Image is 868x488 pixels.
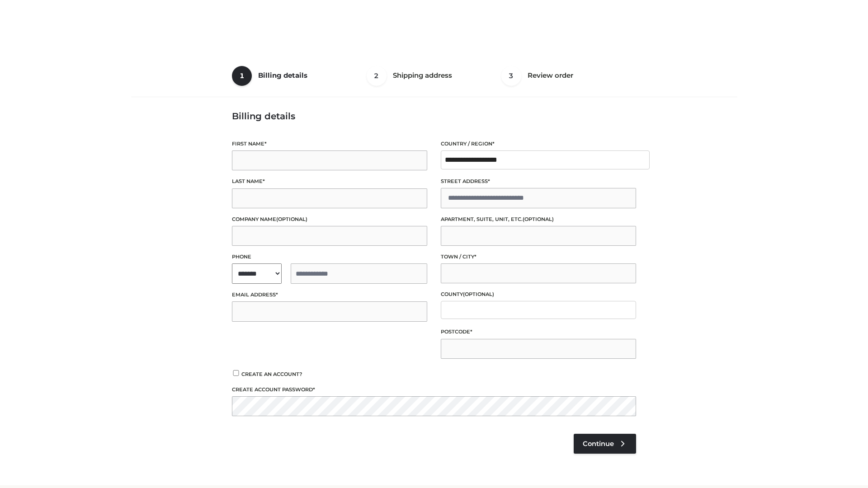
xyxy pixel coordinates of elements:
label: Phone [232,253,427,261]
label: Town / City [441,253,636,261]
a: Continue [574,434,636,454]
span: Shipping address [393,71,452,80]
span: Billing details [258,71,307,80]
label: Company name [232,215,427,224]
span: Continue [583,440,614,448]
label: County [441,290,636,299]
span: Review order [528,71,573,80]
span: 2 [367,66,387,86]
label: First name [232,140,427,148]
label: Country / Region [441,140,636,148]
label: Create account password [232,385,636,394]
span: (optional) [463,291,494,297]
label: Postcode [441,328,636,336]
label: Apartment, suite, unit, etc. [441,215,636,224]
input: Create an account? [232,370,240,376]
span: (optional) [276,216,307,222]
h3: Billing details [232,111,636,122]
span: 1 [232,66,252,86]
span: Create an account? [241,371,302,377]
label: Street address [441,177,636,186]
label: Email address [232,291,427,299]
label: Last name [232,177,427,186]
span: (optional) [523,216,554,222]
span: 3 [501,66,521,86]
